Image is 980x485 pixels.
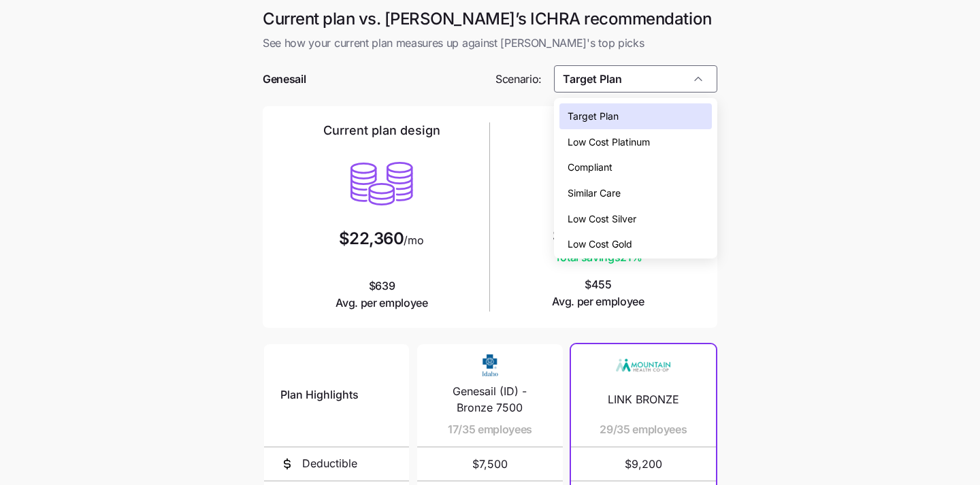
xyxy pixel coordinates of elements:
span: Genesail [263,71,306,88]
span: Total savings 21 % [553,249,644,266]
span: LINK BRONZE [608,391,679,408]
span: See how your current plan measures up against [PERSON_NAME]'s top picks [263,35,717,52]
span: Genesail (ID) - Bronze 7500 [434,383,546,417]
span: Avg. per employee [336,295,428,312]
span: $7,500 [434,448,546,480]
span: Target Plan [568,109,619,124]
span: $455 [552,276,644,310]
span: Low Cost Gold [568,237,632,252]
span: Scenario: [495,71,542,88]
span: $9,200 [587,448,700,480]
img: Carrier [616,352,670,378]
span: Compliant [568,160,612,175]
span: 17/35 employees [448,421,532,438]
span: Low Cost Platinum [568,135,650,150]
img: Carrier [463,352,517,378]
h1: Current plan vs. [PERSON_NAME]’s ICHRA recommendation [263,8,717,29]
span: $639 [336,278,428,312]
span: Deductible [302,455,357,472]
span: Low Cost Silver [568,212,636,227]
span: Plan Highlights [280,386,359,403]
h2: Current plan design [323,122,440,139]
span: 29/35 employees [600,421,687,438]
span: $17,766 [553,228,610,244]
span: Avg. per employee [552,293,644,310]
span: $22,360 [339,231,404,247]
span: /mo [404,235,423,246]
span: Similar Care [568,186,621,201]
